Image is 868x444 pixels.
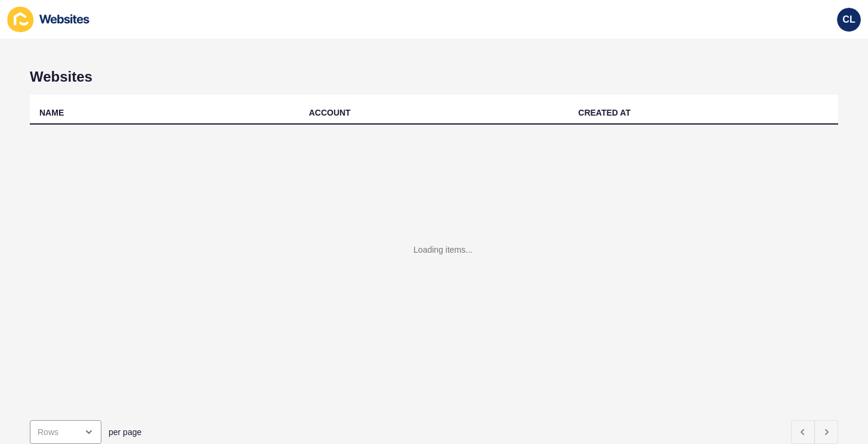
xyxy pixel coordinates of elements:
[842,14,855,26] span: CL
[30,69,838,85] h1: Websites
[30,420,101,444] div: open menu
[578,107,631,119] div: CREATED AT
[109,426,141,438] span: per page
[39,107,64,119] div: NAME
[309,107,351,119] div: ACCOUNT
[413,244,472,256] div: Loading items...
